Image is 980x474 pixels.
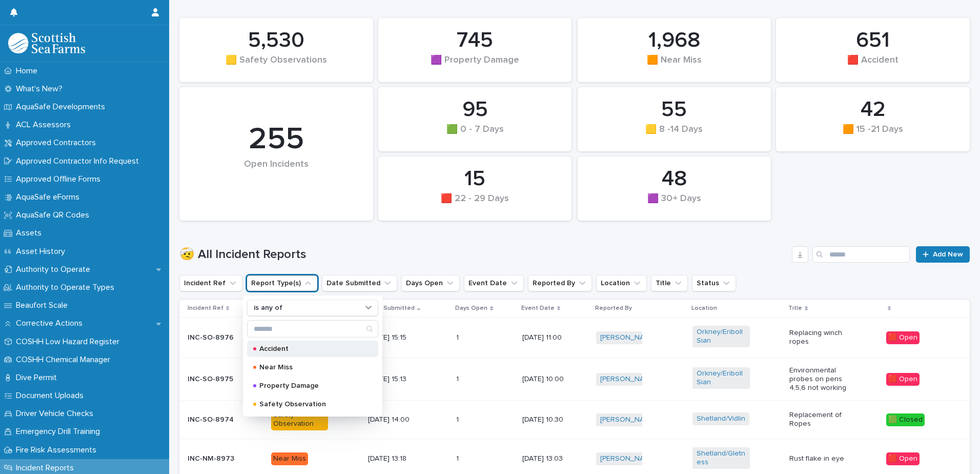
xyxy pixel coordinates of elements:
div: 🟨 8 -14 Days [595,124,754,146]
div: 🟥 Open [886,373,920,386]
tr: INC-SO-8974Safety Observation[DATE] 14:0011 [DATE] 10:30[PERSON_NAME] Shetland/Vidlin Replacement... [179,401,970,439]
button: Report Type(s) [247,275,318,291]
p: 1 [456,373,461,384]
button: Title [651,275,688,291]
button: Incident Ref [179,275,242,291]
button: Location [596,275,647,291]
p: INC-SO-8975 [188,375,244,384]
p: Corrective Actions [12,319,91,328]
p: Fire Risk Assessments [12,445,105,455]
p: Home [12,66,46,76]
div: Near Miss [271,452,308,465]
div: Open Incidents [197,159,356,191]
p: Approved Offline Forms [12,174,109,184]
p: INC-NM-8973 [188,455,244,463]
p: Property Damage [259,382,362,389]
p: Incident Ref [188,303,223,314]
p: Title [788,303,802,314]
p: [DATE] 11:00 [522,333,579,342]
div: 🟥 Accident [793,55,952,76]
p: [DATE] 15:13 [368,375,425,384]
p: INC-SO-8976 [188,333,244,342]
p: Replacing winch ropes [789,329,846,346]
div: 42 [793,97,952,123]
span: Add New [933,251,963,258]
div: Search [247,320,378,338]
p: Rust flake in eye [789,455,846,463]
tr: INC-SO-8975Safety Observation[DATE] 15:1311 [DATE] 10:00[PERSON_NAME] Orkney/Eriboll Sian Environ... [179,358,970,400]
p: [DATE] 14:00 [368,416,425,424]
button: Status [692,275,736,291]
p: 1 [456,331,461,342]
a: [PERSON_NAME] [600,375,656,384]
p: is any of [254,304,282,312]
div: 745 [396,28,555,53]
p: Near Miss [259,364,362,371]
p: Beaufort Scale [12,301,76,310]
p: Authority to Operate Types [12,283,122,292]
div: 🟪 30+ Days [595,193,754,215]
p: Reported By [595,303,632,314]
p: AquaSafe Developments [12,102,113,112]
button: Date Submitted [322,275,397,291]
p: ACL Assessors [12,120,79,130]
p: What's New? [12,84,71,94]
a: Add New [916,246,970,263]
div: 48 [595,166,754,192]
button: Days Open [401,275,460,291]
p: Accident [259,345,362,352]
p: Authority to Operate [12,265,98,274]
div: 95 [396,97,555,123]
h1: 🤕 All Incident Reports [179,247,788,262]
p: Assets [12,228,50,238]
p: AquaSafe eForms [12,192,88,202]
p: 1 [456,413,461,424]
p: Replacement of Ropes [789,411,846,428]
p: INC-SO-8974 [188,416,244,424]
div: 🟧 15 -21 Days [793,124,952,146]
p: Incident Reports [12,463,82,473]
p: Environmental probes on pens 4,5,6 not working [789,366,846,392]
div: 55 [595,97,754,123]
p: [DATE] 15:15 [368,333,425,342]
div: 255 [197,121,356,158]
div: 🟨 Safety Observations [197,55,356,76]
button: Event Date [464,275,524,291]
div: 🟩 0 - 7 Days [396,124,555,146]
div: 1,968 [595,28,754,53]
p: Approved Contractors [12,138,104,148]
p: Driver Vehicle Checks [12,409,101,419]
div: 🟩 Closed [886,413,925,426]
div: 🟪 Property Damage [396,55,555,76]
a: Shetland/Gletness [697,449,745,467]
p: Event Date [521,303,555,314]
a: Orkney/Eriboll Sian [697,328,745,345]
a: [PERSON_NAME] [600,333,656,342]
p: COSHH Low Hazard Register [12,337,128,347]
div: 🟥 Open [886,452,920,465]
div: 🟧 Near Miss [595,55,754,76]
p: 1 [456,452,461,463]
p: Days Open [455,303,487,314]
input: Search [248,321,378,337]
div: 15 [396,166,555,192]
p: Document Uploads [12,391,92,401]
div: 5,530 [197,28,356,53]
div: Safety Observation [271,409,328,430]
p: [DATE] 13:03 [522,455,579,463]
div: 🟥 Open [886,331,920,344]
p: Dive Permit [12,373,65,383]
p: Emergency Drill Training [12,427,108,437]
div: 🟥 22 - 29 Days [396,193,555,215]
input: Search [812,246,910,263]
p: [DATE] 10:00 [522,375,579,384]
tr: INC-SO-8976Safety Observation[DATE] 15:1511 [DATE] 11:00[PERSON_NAME] Orkney/Eriboll Sian Replaci... [179,318,970,358]
a: Shetland/Vidlin [697,414,745,423]
p: AquaSafe QR Codes [12,210,97,220]
p: Date Submitted [367,303,415,314]
p: Safety Observation [259,401,362,408]
button: Reported By [528,275,592,291]
a: [PERSON_NAME] [600,455,656,463]
p: Asset History [12,247,73,256]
